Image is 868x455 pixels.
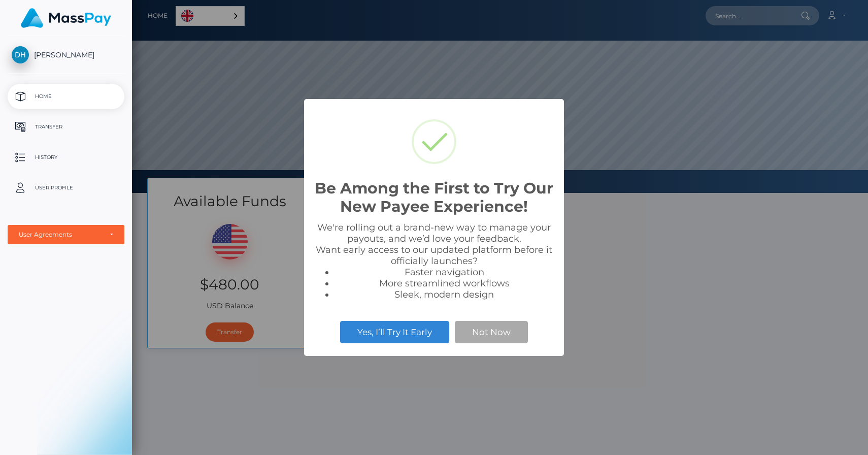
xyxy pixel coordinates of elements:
[12,119,120,135] p: Transfer
[8,50,124,59] span: [PERSON_NAME]
[340,321,449,343] button: Yes, I’ll Try It Early
[314,179,554,216] h2: Be Among the First to Try Our New Payee Experience!
[21,8,111,28] img: MassPay
[335,278,554,289] li: More streamlined workflows
[12,150,120,165] p: History
[314,222,554,300] div: We're rolling out a brand-new way to manage your payouts, and we’d love your feedback. Want early...
[12,89,120,104] p: Home
[19,231,102,239] div: User Agreements
[8,225,124,244] button: User Agreements
[455,321,528,343] button: Not Now
[335,267,554,278] li: Faster navigation
[12,180,120,196] p: User Profile
[335,289,554,300] li: Sleek, modern design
